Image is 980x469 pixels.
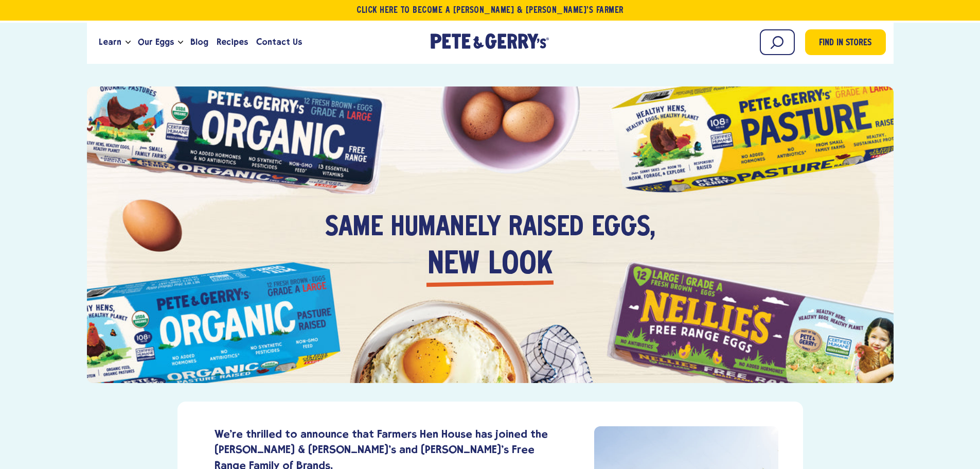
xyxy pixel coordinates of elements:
span: Learn [99,36,121,48]
em: new look [427,246,553,285]
a: Find in Stores [805,29,886,55]
input: Search [760,29,795,55]
a: Contact Us [252,28,306,56]
h3: Same humanely raised eggs, [325,176,655,245]
span: Our Eggs [138,36,174,48]
button: Open the dropdown menu for Learn [126,41,131,44]
span: Blog [190,36,208,48]
a: Blog [186,28,212,56]
a: Learn [95,28,126,56]
span: Recipes [217,36,248,48]
a: Our Eggs [134,28,178,56]
span: Contact Us [256,36,302,48]
button: Open the dropdown menu for Our Eggs [178,41,183,44]
span: Find in Stores [819,37,871,50]
a: Recipes [212,28,252,56]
